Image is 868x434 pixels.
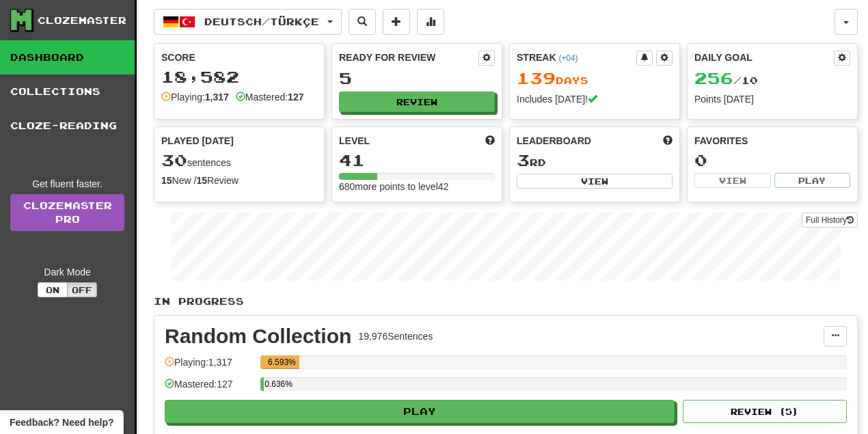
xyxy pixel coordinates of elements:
[10,265,124,279] div: Dark Mode
[802,213,858,228] button: Full History
[205,92,229,103] strong: 1,317
[517,152,673,169] div: rd
[288,92,303,103] strong: 127
[358,329,433,343] div: 19,976 Sentences
[694,173,771,188] button: View
[339,92,495,112] button: Review
[417,9,444,35] button: More stats
[196,175,207,186] strong: 15
[694,68,733,87] span: 256
[154,295,858,308] p: In Progress
[10,416,113,429] span: Open feedback widget
[383,9,410,35] button: Add sentence to collection
[38,282,68,297] button: On
[517,174,673,189] button: View
[165,326,351,347] div: Random Collection
[694,134,850,148] div: Favorites
[165,400,675,423] button: Play
[165,377,254,400] div: Mastered: 127
[10,194,124,231] a: ClozemasterPro
[339,152,495,169] div: 41
[683,400,847,423] button: Review (5)
[161,90,229,104] div: Playing:
[663,134,673,148] span: This week in points, UTC
[339,70,495,87] div: 5
[339,180,495,193] div: 680 more points to level 42
[161,174,317,187] div: New / Review
[265,355,299,369] div: 6.593%
[558,53,578,63] a: (+04)
[161,134,234,148] span: Played [DATE]
[517,150,530,169] span: 3
[161,152,317,169] div: sentences
[161,68,317,85] div: 18,582
[517,51,636,64] div: Streak
[339,134,370,148] span: Level
[517,70,673,87] div: Day s
[154,9,342,35] button: Deutsch/Türkçe
[204,16,319,27] span: Deutsch / Türkçe
[774,173,851,188] button: Play
[161,175,172,186] strong: 15
[349,9,376,35] button: Search sentences
[517,68,556,87] span: 139
[694,92,850,106] div: Points [DATE]
[67,282,97,297] button: Off
[339,51,478,64] div: Ready for Review
[161,150,187,169] span: 30
[517,134,591,148] span: Leaderboard
[236,90,304,104] div: Mastered:
[694,74,758,86] span: / 10
[517,92,673,106] div: Includes [DATE]!
[485,134,495,148] span: Score more points to level up
[165,355,254,378] div: Playing: 1,317
[694,51,834,66] div: Daily Goal
[10,177,124,191] div: Get fluent faster.
[694,152,850,169] div: 0
[38,14,126,27] div: Clozemaster
[161,51,317,64] div: Score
